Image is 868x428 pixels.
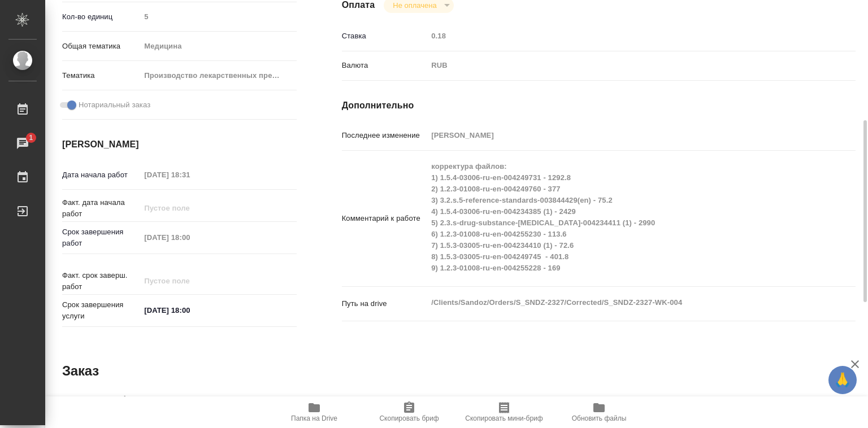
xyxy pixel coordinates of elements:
[62,41,140,52] p: Общая тематика
[140,8,296,25] input: Пустое поле
[342,213,428,224] p: Комментарий к работе
[62,197,140,220] p: Факт. дата начала работ
[140,66,296,85] div: Производство лекарственных препаратов
[267,396,362,428] button: Папка на Drive
[62,362,99,380] h2: Заказ
[427,293,813,312] textarea: /Clients/Sandoz/Orders/S_SNDZ-2327/Corrected/S_SNDZ-2327-WK-004
[362,396,457,428] button: Скопировать бриф
[342,298,428,309] p: Путь на drive
[427,28,813,44] input: Пустое поле
[62,138,297,151] h4: [PERSON_NAME]
[342,394,856,407] h4: Дополнительно
[291,414,337,422] span: Папка на Drive
[22,132,40,143] span: 1
[62,226,140,249] p: Срок завершения работ
[342,60,428,71] p: Валюта
[342,99,856,112] h4: Дополнительно
[79,99,150,111] span: Нотариальный заказ
[62,394,297,407] h4: Основная информация
[62,299,140,322] p: Срок завершения услуги
[833,368,852,392] span: 🙏
[62,70,140,81] p: Тематика
[828,366,857,394] button: 🙏
[62,169,140,181] p: Дата начала работ
[457,396,552,428] button: Скопировать мини-бриф
[427,56,813,75] div: RUB
[140,229,239,246] input: Пустое поле
[552,396,646,428] button: Обновить файлы
[140,273,239,289] input: Пустое поле
[140,200,239,216] input: Пустое поле
[572,414,627,422] span: Обновить файлы
[62,11,140,23] p: Кол-во единиц
[379,414,439,422] span: Скопировать бриф
[140,37,296,56] div: Медицина
[389,1,440,10] button: Не оплачена
[427,157,813,278] textarea: корректура файлов: 1) 1.5.4-03006-ru-en-004249731 - 1292.8 2) 1.2.3-01008-ru-en-004249760 - 377 3...
[427,127,813,143] input: Пустое поле
[342,130,428,141] p: Последнее изменение
[465,414,542,422] span: Скопировать мини-бриф
[3,129,42,158] a: 1
[140,167,239,183] input: Пустое поле
[140,302,239,318] input: ✎ Введи что-нибудь
[342,30,428,42] p: Ставка
[62,270,140,292] p: Факт. срок заверш. работ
